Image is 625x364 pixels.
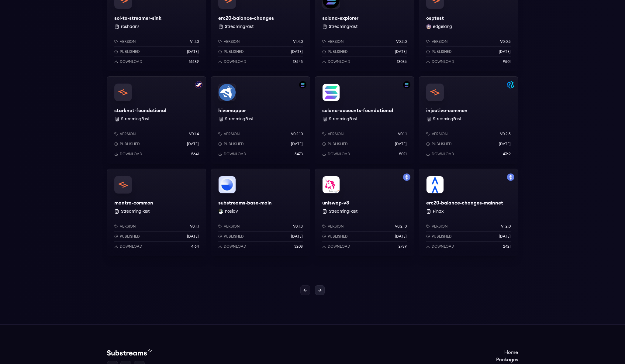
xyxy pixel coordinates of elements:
[328,244,350,249] p: Download
[224,244,246,249] p: Download
[121,208,150,215] button: StreamingFast
[120,59,142,64] p: Download
[190,39,199,44] p: v1.1.0
[432,39,448,44] p: Version
[120,234,140,239] p: Published
[291,142,303,146] p: [DATE]
[396,39,407,44] p: v0.2.0
[120,132,136,136] p: Version
[291,132,303,136] p: v0.2.10
[225,116,254,122] button: StreamingFast
[120,244,142,249] p: Download
[120,142,140,146] p: Published
[224,49,244,54] p: Published
[503,152,511,156] p: 4769
[395,224,407,229] p: v0.2.10
[328,152,350,156] p: Download
[328,224,344,229] p: Version
[211,169,310,256] a: substreams-base-mainsubstreams-base-mainnoslav noslavVersionv0.1.3Published[DATE]Download3208
[398,132,407,136] p: v0.1.1
[293,39,303,44] p: v1.4.0
[432,234,452,239] p: Published
[403,81,410,88] img: Filter by solana-accounts-mainnet network
[501,224,511,229] p: v1.2.0
[225,208,238,215] button: noslav
[328,39,344,44] p: Version
[291,49,303,54] p: [DATE]
[224,39,240,44] p: Version
[503,59,511,64] p: 9501
[433,24,452,30] button: edgelang
[191,244,199,249] p: 4164
[224,59,246,64] p: Download
[507,173,514,181] img: Filter by mainnet network
[496,349,518,356] a: Home
[293,59,303,64] p: 13545
[432,59,454,64] p: Download
[195,81,202,88] img: Filter by starknet network
[395,49,407,54] p: [DATE]
[120,49,140,54] p: Published
[120,152,142,156] p: Download
[315,169,414,256] a: Filter by mainnet networkuniswap-v3uniswap-v3 StreamingFastVersionv0.2.10Published[DATE]Download2789
[120,224,136,229] p: Version
[399,244,407,249] p: 2789
[499,142,511,146] p: [DATE]
[499,49,511,54] p: [DATE]
[500,132,511,136] p: v0.2.5
[121,24,140,30] button: roshaans
[187,234,199,239] p: [DATE]
[191,152,199,156] p: 5641
[399,152,407,156] p: 5021
[328,132,344,136] p: Version
[224,234,244,239] p: Published
[328,59,350,64] p: Download
[120,39,136,44] p: Version
[507,81,514,88] img: Filter by injective-mainnet network
[419,169,518,256] a: Filter by mainnet networkerc20-balance-changes-mainneterc20-balance-changes-mainnet PinaxVersionv...
[293,224,303,229] p: v0.1.3
[432,224,448,229] p: Version
[224,152,246,156] p: Download
[224,132,240,136] p: Version
[433,116,461,122] button: StreamingFast
[503,244,511,249] p: 2421
[432,142,452,146] p: Published
[224,142,244,146] p: Published
[189,132,199,136] p: v0.1.4
[190,224,199,229] p: v0.1.1
[299,81,306,88] img: Filter by solana network
[395,142,407,146] p: [DATE]
[211,76,310,164] a: Filter by solana networkhivemapperhivemapper StreamingFastVersionv0.2.10Published[DATE]Download5473
[329,208,357,215] button: StreamingFast
[433,208,444,215] button: Pinax
[121,116,150,122] button: StreamingFast
[328,49,348,54] p: Published
[225,24,254,30] button: StreamingFast
[187,142,199,146] p: [DATE]
[315,76,414,164] a: Filter by solana-accounts-mainnet networksolana-accounts-foundationalsolana-accounts-foundational...
[187,49,199,54] p: [DATE]
[329,116,357,122] button: StreamingFast
[395,234,407,239] p: [DATE]
[403,173,410,181] img: Filter by mainnet network
[328,234,348,239] p: Published
[432,152,454,156] p: Download
[291,234,303,239] p: [DATE]
[397,59,407,64] p: 13036
[294,244,303,249] p: 3208
[432,49,452,54] p: Published
[224,224,240,229] p: Version
[419,76,518,164] a: Filter by injective-mainnet networkinjective-commoninjective-common StreamingFastVersionv0.2.5Pub...
[432,244,454,249] p: Download
[432,132,448,136] p: Version
[328,142,348,146] p: Published
[496,356,518,363] a: Packages
[189,59,199,64] p: 16689
[500,39,511,44] p: v0.0.5
[499,234,511,239] p: [DATE]
[107,169,206,256] a: mantra-commonmantra-common StreamingFastVersionv0.1.1Published[DATE]Download4164
[107,349,152,356] img: Substream's logo
[329,24,357,30] button: StreamingFast
[295,152,303,156] p: 5473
